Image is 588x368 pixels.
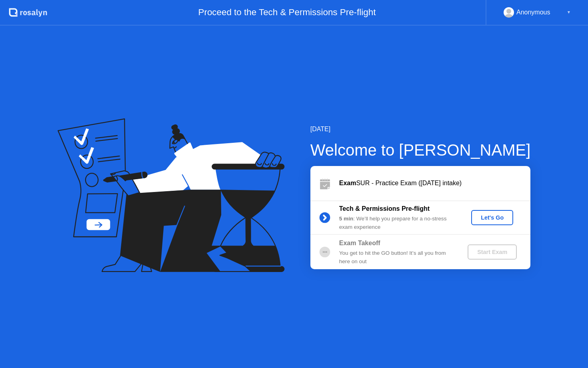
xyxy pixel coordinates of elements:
[339,180,356,186] b: Exam
[339,249,454,266] div: You get to hit the GO button! It’s all you from here on out
[339,178,530,188] div: SUR - Practice Exam ([DATE] intake)
[339,216,354,222] b: 5 min
[516,7,550,18] div: Anonymous
[471,210,513,225] button: Let's Go
[339,215,454,231] div: : We’ll help you prepare for a no-stress exam experience
[474,214,510,221] div: Let's Go
[339,205,430,212] b: Tech & Permissions Pre-flight
[567,7,571,18] div: ▼
[310,138,531,162] div: Welcome to [PERSON_NAME]
[468,244,517,260] button: Start Exam
[310,124,531,134] div: [DATE]
[339,240,380,246] b: Exam Takeoff
[471,249,514,255] div: Start Exam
